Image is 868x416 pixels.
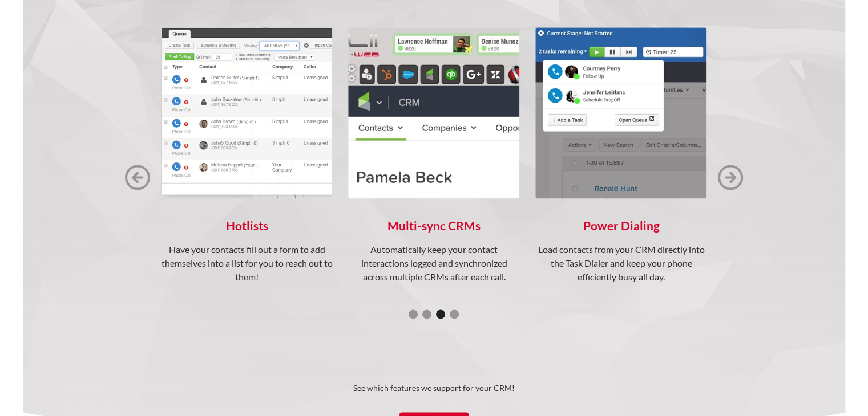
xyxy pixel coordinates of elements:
[348,27,519,284] a: Multi-sync CRMsAutomatically keep your contact interactions logged and synchronized across multip...
[161,27,332,198] img: Hotlists
[159,27,709,327] div: carousel
[718,27,743,327] div: next slide
[535,243,706,284] p: Load contacts from your CRM directly into the Task Dialer and keep your phone efficiently busy al...
[161,243,332,284] p: Have your contacts fill out a form to add themselves into a list for you to reach out to them!
[23,381,845,395] p: See which features we support for your CRM!
[535,27,706,284] a: Power DialingLoad contacts from your CRM directly into the Task Dialer and keep your phone effici...
[348,27,519,198] img: Multi-sync CRMs
[159,27,709,327] div: 3 of 4
[161,219,332,233] h4: Hotlists
[436,309,445,319] div: Show slide 3 of 4
[535,27,706,198] img: Power Dialing
[348,243,519,284] p: Automatically keep your contact interactions logged and synchronized across multiple CRMs after e...
[409,309,418,319] div: Show slide 1 of 4
[125,27,150,327] div: previous slide
[422,309,431,319] div: Show slide 2 of 4
[535,219,706,233] h4: Power Dialing
[161,27,332,284] a: HotlistsHave your contacts fill out a form to add themselves into a list for you to reach out to ...
[450,309,459,319] div: Show slide 4 of 4
[348,219,519,233] h4: Multi-sync CRMs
